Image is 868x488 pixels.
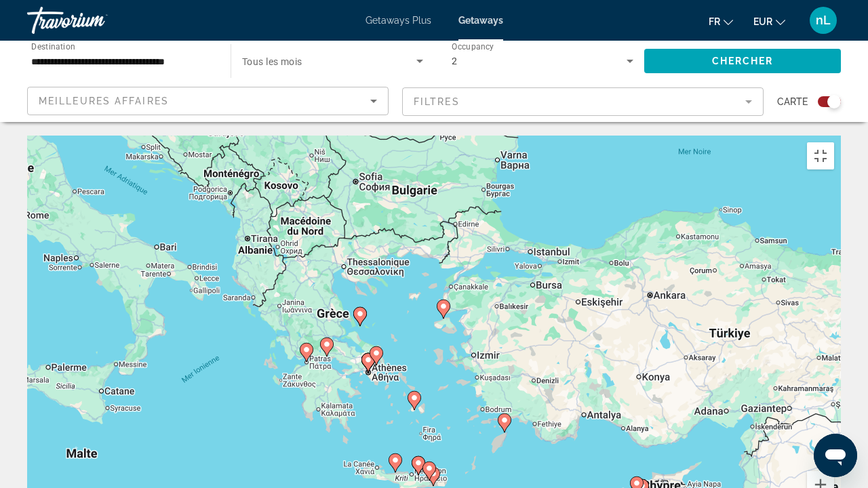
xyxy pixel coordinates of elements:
[366,15,431,26] a: Getaways Plus
[402,87,764,117] button: Filter
[753,16,772,27] span: EUR
[452,56,457,66] span: 2
[31,41,75,51] span: Destination
[816,14,831,27] span: nL
[709,16,720,27] span: fr
[806,6,841,35] button: User Menu
[777,92,808,111] span: Carte
[753,12,785,31] button: Change currency
[39,96,169,106] span: Meilleures affaires
[712,56,774,66] span: Chercher
[39,93,377,109] mat-select: Sort by
[644,49,841,73] button: Chercher
[807,142,834,169] button: Passer en plein écran
[242,56,302,67] span: Tous les mois
[27,3,163,38] a: Travorium
[452,42,494,52] span: Occupancy
[458,15,503,26] a: Getaways
[814,434,857,477] iframe: Bouton de lancement de la fenêtre de messagerie
[709,12,733,31] button: Change language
